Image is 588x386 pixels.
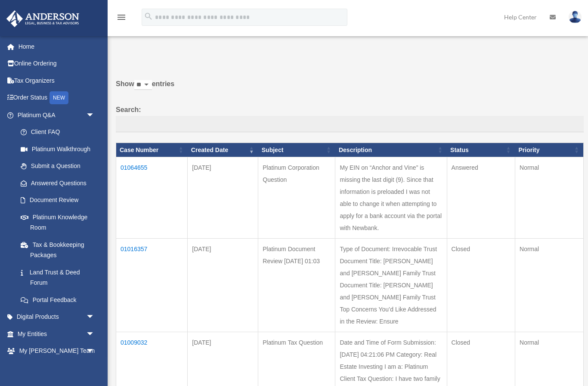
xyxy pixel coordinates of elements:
[447,239,515,332] td: Closed
[12,192,103,209] a: Document Review
[86,106,103,124] span: arrow_drop_down
[515,239,584,332] td: Normal
[12,291,103,308] a: Portal Feedback
[188,239,258,332] td: [DATE]
[50,91,68,104] div: NEW
[6,308,108,326] a: Digital Productsarrow_drop_down
[116,157,188,239] td: 01064655
[12,124,103,141] a: Client FAQ
[6,38,108,55] a: Home
[116,15,127,22] a: menu
[86,342,103,360] span: arrow_drop_down
[6,89,108,107] a: Order StatusNEW
[116,143,188,157] th: Case Number: activate to sort column ascending
[12,174,99,192] a: Answered Questions
[335,239,447,332] td: Type of Document: Irrevocable Trust Document Title: [PERSON_NAME] and [PERSON_NAME] Family Trust ...
[86,325,103,343] span: arrow_drop_down
[12,140,103,158] a: Platinum Walkthrough
[86,308,103,326] span: arrow_drop_down
[116,12,127,22] i: menu
[12,209,103,236] a: Platinum Knowledge Room
[188,143,258,157] th: Created Date: activate to sort column ascending
[6,55,108,72] a: Online Ordering
[116,116,584,132] input: Search:
[6,325,108,342] a: My Entitiesarrow_drop_down
[116,239,188,332] td: 01016357
[515,143,584,157] th: Priority: activate to sort column ascending
[188,157,258,239] td: [DATE]
[12,236,103,264] a: Tax & Bookkeeping Packages
[6,106,103,124] a: Platinum Q&Aarrow_drop_down
[335,143,447,157] th: Description: activate to sort column ascending
[144,12,153,21] i: search
[6,342,108,360] a: My [PERSON_NAME] Teamarrow_drop_down
[258,157,335,239] td: Platinum Corporation Question
[447,157,515,239] td: Answered
[116,78,584,99] label: Show entries
[116,104,584,132] label: Search:
[447,143,515,157] th: Status: activate to sort column ascending
[335,157,447,239] td: My EIN on “Anchor and Vine” is missing the last digit (9). Since that information is preloaded I ...
[515,157,584,239] td: Normal
[258,239,335,332] td: Platinum Document Review [DATE] 01:03
[258,143,335,157] th: Subject: activate to sort column ascending
[12,158,103,175] a: Submit a Question
[4,10,82,27] img: Anderson Advisors Platinum Portal
[134,80,152,90] select: Showentries
[6,72,108,89] a: Tax Organizers
[12,264,103,291] a: Land Trust & Deed Forum
[569,11,582,23] img: User Pic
